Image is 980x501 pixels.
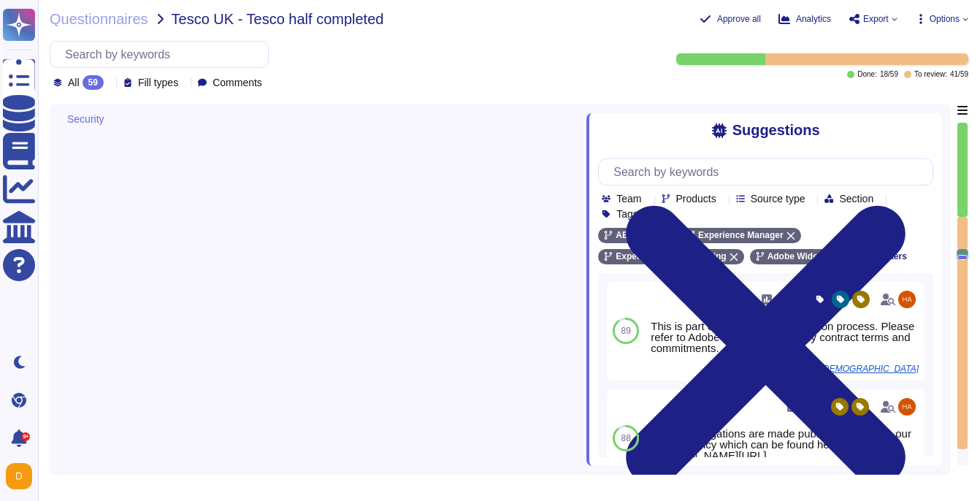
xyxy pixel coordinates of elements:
[898,398,916,416] img: user
[950,71,968,78] span: 41 / 59
[796,15,831,23] span: Analytics
[213,77,262,88] span: Comments
[930,15,960,23] span: Options
[778,13,831,25] button: Analytics
[621,434,631,443] span: 88
[914,71,947,78] span: To review:
[880,71,898,78] span: 18 / 59
[138,77,178,88] span: Fill types
[172,12,384,26] span: Tesco UK - Tesco half completed
[58,42,268,67] input: Search by keywords
[21,432,30,441] div: 9+
[6,463,32,489] img: user
[863,15,889,23] span: Export
[68,77,80,88] span: All
[83,75,104,90] div: 59
[898,291,916,308] img: user
[700,13,761,25] button: Approve all
[67,114,104,124] span: Security
[621,326,631,335] span: 89
[3,460,42,492] button: user
[606,159,933,185] input: Search by keywords
[857,71,877,78] span: Done:
[50,12,148,26] span: Questionnaires
[717,15,761,23] span: Approve all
